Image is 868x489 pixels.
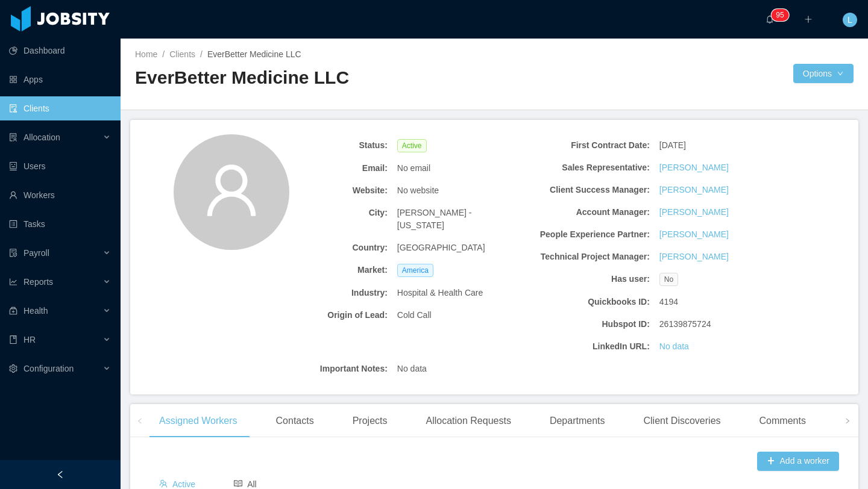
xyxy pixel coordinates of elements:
i: icon: right [844,418,851,424]
i: icon: book [9,335,17,344]
b: Account Manager: [528,206,650,219]
b: City: [266,207,388,219]
span: America [397,264,433,277]
a: icon: auditClients [9,96,111,120]
i: icon: user [203,161,260,219]
div: Comments [750,404,816,438]
i: icon: line-chart [9,278,17,286]
span: 26139875724 [659,318,711,331]
span: HR [24,335,36,344]
a: icon: userWorkers [9,183,111,207]
span: No data [397,363,427,375]
i: icon: read [234,479,242,488]
button: icon: plusAdd a worker [757,452,839,471]
a: icon: profileTasks [9,212,111,236]
a: [PERSON_NAME] [659,251,729,263]
b: Important Notes: [266,363,388,375]
i: icon: left [137,418,143,424]
span: No [659,273,678,286]
a: Home [135,49,157,59]
span: / [162,49,165,59]
span: Cold Call [397,309,432,322]
b: People Experience Partner: [528,228,650,241]
b: Hubspot ID: [528,318,650,331]
span: [GEOGRAPHIC_DATA] [397,241,485,254]
b: Country: [266,241,388,254]
a: No data [659,340,689,353]
b: Industry: [266,287,388,299]
a: icon: appstoreApps [9,67,111,92]
sup: 95 [771,9,788,21]
i: icon: medicine-box [9,307,17,315]
a: icon: robotUsers [9,154,111,178]
b: Quickbooks ID: [528,296,650,308]
span: Hospital & Health Care [397,287,483,299]
b: Has user: [528,273,650,285]
a: [PERSON_NAME] [659,161,729,174]
a: icon: pie-chartDashboard [9,39,111,63]
b: First Contract Date: [528,139,650,152]
div: Assigned Workers [149,404,247,438]
span: L [848,13,852,27]
div: [DATE] [655,134,786,157]
i: icon: solution [9,133,17,142]
div: Contacts [266,404,324,438]
i: icon: file-protect [9,249,17,257]
span: EverBetter Medicine LLC [207,49,301,59]
span: No website [397,184,439,197]
i: icon: bell [766,15,774,23]
div: Client Discoveries [634,404,730,438]
span: Allocation [24,132,60,142]
b: Email: [266,162,388,175]
div: Projects [343,404,397,438]
i: icon: team [159,479,168,488]
button: Optionsicon: down [793,64,854,83]
a: [PERSON_NAME] [659,184,729,196]
span: Reports [24,277,53,287]
b: Status: [266,139,388,152]
span: Payroll [24,248,49,258]
b: Market: [266,264,388,276]
span: / [200,49,203,59]
i: icon: plus [804,15,813,23]
span: [PERSON_NAME] - [US_STATE] [397,207,519,232]
b: Technical Project Manager: [528,251,650,263]
b: LinkedIn URL: [528,340,650,353]
span: All [234,479,257,489]
p: 9 [776,9,780,21]
span: 4194 [659,296,678,308]
b: Origin of Lead: [266,309,388,322]
span: Active [397,139,427,152]
b: Sales Representative: [528,161,650,174]
span: Health [24,306,48,316]
p: 5 [780,9,784,21]
b: Website: [266,184,388,197]
span: Active [159,479,195,489]
a: [PERSON_NAME] [659,228,729,241]
h2: EverBetter Medicine LLC [135,66,494,90]
a: [PERSON_NAME] [659,206,729,219]
span: Configuration [24,364,74,373]
span: No email [397,162,430,175]
div: Allocation Requests [416,404,520,438]
a: Clients [169,49,195,59]
b: Client Success Manager: [528,184,650,196]
i: icon: setting [9,364,17,373]
div: Departments [540,404,615,438]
